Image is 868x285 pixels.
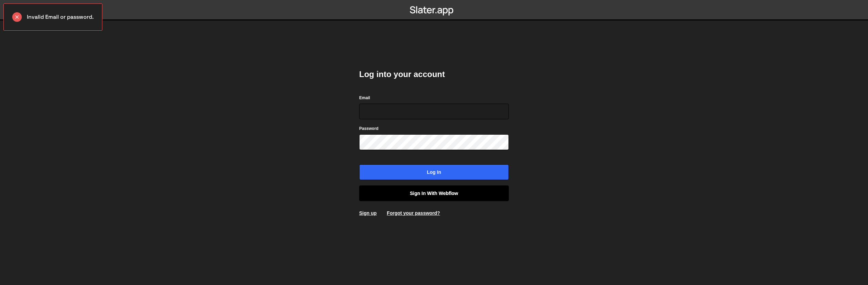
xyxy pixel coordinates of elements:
[387,210,440,216] a: Forgot your password?
[359,69,509,80] h2: Log into your account
[3,3,102,31] div: Invalid Email or password.
[359,94,370,101] label: Email
[359,185,509,201] a: Sign in with Webflow
[359,210,377,216] a: Sign up
[359,164,509,180] input: Log in
[359,125,379,132] label: Password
